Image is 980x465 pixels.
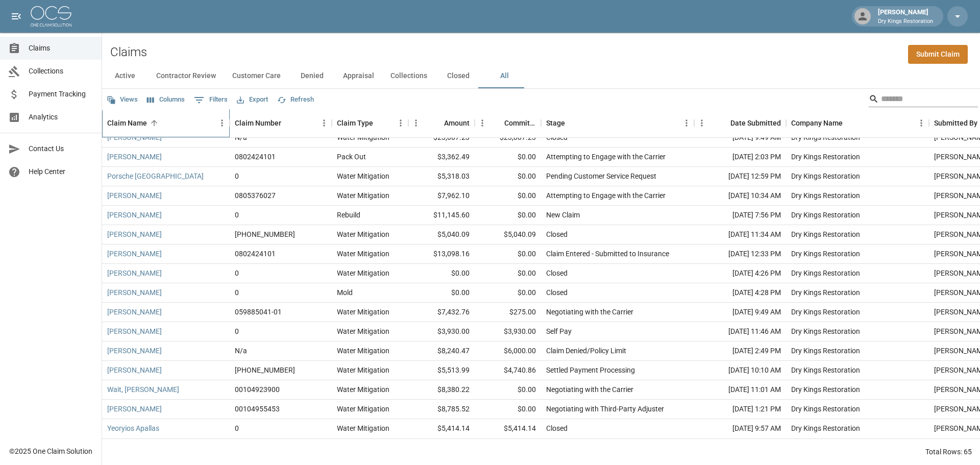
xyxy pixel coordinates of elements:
[337,229,389,239] div: Water Mitigation
[791,326,860,336] div: Dry Kings Restoration
[107,132,162,142] a: [PERSON_NAME]
[289,64,335,88] button: Denied
[791,249,860,259] div: Dry Kings Restoration
[408,225,475,244] div: $5,040.09
[107,365,162,375] a: [PERSON_NAME]
[107,171,204,181] a: Porsche [GEOGRAPHIC_DATA]
[29,89,93,100] span: Payment Tracking
[235,152,276,162] div: 0802424101
[694,244,786,264] div: [DATE] 12:33 PM
[102,64,148,88] button: Active
[475,115,490,131] button: Menu
[235,249,276,259] div: 0802424101
[29,66,93,77] span: Collections
[694,322,786,341] div: [DATE] 11:46 AM
[332,109,408,137] div: Claim Type
[107,404,162,414] a: [PERSON_NAME]
[144,92,187,108] button: Select columns
[408,361,475,380] div: $5,513.99
[337,132,389,142] div: Water Mitigation
[475,380,541,400] div: $0.00
[147,116,161,130] button: Sort
[694,400,786,419] div: [DATE] 1:21 PM
[546,268,568,278] div: Closed
[29,143,93,154] span: Contact Us
[934,109,977,137] div: Submitted By
[546,326,572,336] div: Self Pay
[408,380,475,400] div: $8,380.22
[716,116,730,130] button: Sort
[235,326,239,336] div: 0
[475,186,541,206] div: $0.00
[475,244,541,264] div: $0.00
[191,92,230,108] button: Show filters
[565,116,579,130] button: Sort
[694,115,709,131] button: Menu
[475,148,541,167] div: $0.00
[107,423,159,433] a: Yeoryios Apallas
[791,171,860,181] div: Dry Kings Restoration
[235,171,239,181] div: 0
[107,152,162,162] a: [PERSON_NAME]
[107,109,147,137] div: Claim Name
[694,341,786,361] div: [DATE] 2:49 PM
[475,264,541,283] div: $0.00
[337,404,389,414] div: Water Mitigation
[107,190,162,201] a: [PERSON_NAME]
[694,109,786,137] div: Date Submitted
[925,447,972,457] div: Total Rows: 65
[679,115,694,131] button: Menu
[694,186,786,206] div: [DATE] 10:34 AM
[546,109,565,137] div: Stage
[107,249,162,259] a: [PERSON_NAME]
[337,210,360,220] div: Rebuild
[475,419,541,438] div: $5,414.14
[408,148,475,167] div: $3,362.49
[791,190,860,201] div: Dry Kings Restoration
[110,45,147,60] h2: Claims
[102,64,980,88] div: dynamic tabs
[546,152,666,162] div: Attempting to Engage with the Carrier
[408,186,475,206] div: $7,962.10
[546,384,633,395] div: Negotiating with the Carrier
[481,64,527,88] button: All
[541,109,694,137] div: Stage
[791,210,860,220] div: Dry Kings Restoration
[214,115,230,131] button: Menu
[235,109,281,137] div: Claim Number
[29,112,93,123] span: Analytics
[791,423,860,433] div: Dry Kings Restoration
[408,303,475,322] div: $7,432.76
[475,283,541,303] div: $0.00
[791,152,860,162] div: Dry Kings Restoration
[475,225,541,244] div: $5,040.09
[504,109,536,137] div: Committed Amount
[408,341,475,361] div: $8,240.47
[791,109,843,137] div: Company Name
[337,423,389,433] div: Water Mitigation
[337,287,353,298] div: Mold
[393,115,408,131] button: Menu
[791,404,860,414] div: Dry Kings Restoration
[546,229,568,239] div: Closed
[475,167,541,186] div: $0.00
[408,115,424,131] button: Menu
[224,64,289,88] button: Customer Care
[475,303,541,322] div: $275.00
[104,92,140,108] button: Views
[235,404,280,414] div: 00104955453
[235,229,295,239] div: 01-008-962042
[102,109,230,137] div: Claim Name
[546,249,669,259] div: Claim Entered - Submitted to Insurance
[694,167,786,186] div: [DATE] 12:59 PM
[546,346,626,356] div: Claim Denied/Policy Limit
[337,307,389,317] div: Water Mitigation
[908,45,968,64] a: Submit Claim
[546,190,666,201] div: Attempting to Engage with the Carrier
[874,7,937,26] div: [PERSON_NAME]
[475,341,541,361] div: $6,000.00
[791,346,860,356] div: Dry Kings Restoration
[408,400,475,419] div: $8,785.52
[546,365,635,375] div: Settled Payment Processing
[546,423,568,433] div: Closed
